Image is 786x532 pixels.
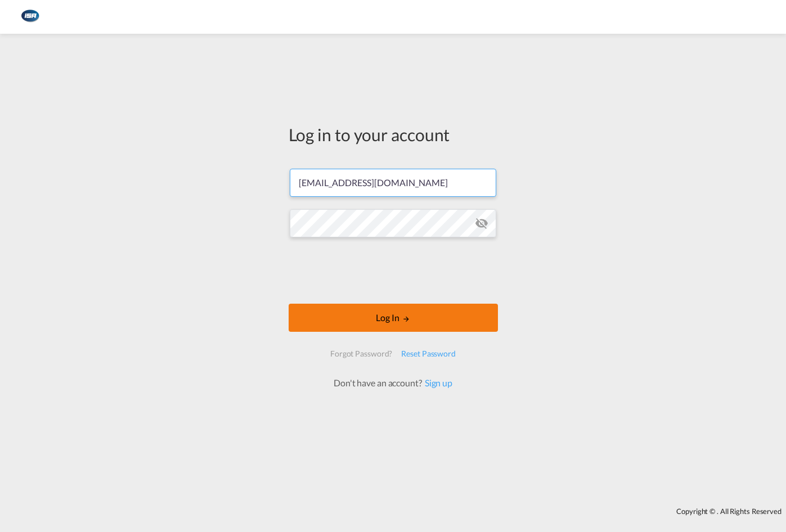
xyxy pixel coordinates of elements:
a: Sign up [422,377,452,388]
input: Enter email/phone number [290,169,496,197]
div: Don't have an account? [321,377,465,389]
button: LOGIN [289,304,498,332]
div: Forgot Password? [326,344,397,364]
div: Reset Password [397,344,460,364]
md-icon: icon-eye-off [475,217,488,230]
img: 1aa151c0c08011ec8d6f413816f9a227.png [17,4,42,30]
div: Log in to your account [289,123,498,146]
iframe: reCAPTCHA [308,249,479,292]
